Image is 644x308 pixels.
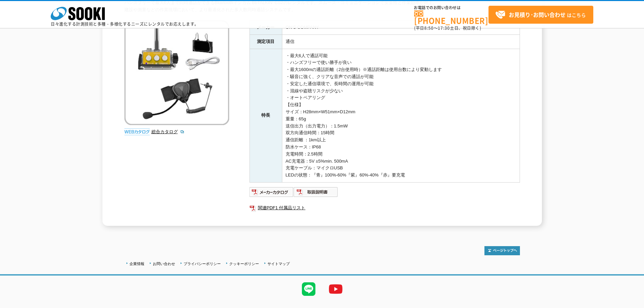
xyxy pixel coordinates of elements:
[295,276,322,303] img: LINE
[484,246,520,255] img: トップページへ
[424,25,434,31] span: 8:50
[151,129,185,134] a: 総合カタログ
[282,34,520,49] td: 通信
[153,262,175,266] a: お問い合わせ
[249,191,294,196] a: メーカーカタログ
[414,10,488,24] a: [PHONE_NUMBER]
[124,20,229,125] img: Bluetoothインカム BbTALKIN‘ CS2
[51,22,199,26] p: 日々進化する計測技術と多種・多様化するニーズにレンタルでお応えします。
[495,10,586,20] span: はこちら
[249,187,294,197] img: メーカーカタログ
[322,276,349,303] img: YouTube
[129,262,144,266] a: 企業情報
[282,49,520,182] td: ・最大6人で通話可能 ・ハンズフリーで使い勝手が良い ・最大1600mの通話距離（2台使用時）※通話距離は使用台数により変動します ・騒音に強く、クリアな音声での通話が可能 ・安定した通信環境で...
[249,49,282,182] th: 特長
[249,204,520,212] a: 関連PDF1 付属品リスト
[229,262,259,266] a: クッキーポリシー
[267,262,290,266] a: サイトマップ
[249,34,282,49] th: 測定項目
[414,6,488,10] span: お電話でのお問い合わせは
[438,25,450,31] span: 17:30
[488,6,593,24] a: お見積り･お問い合わせはこちら
[124,128,150,135] img: webカタログ
[509,10,566,19] strong: お見積り･お問い合わせ
[414,25,481,31] span: (平日 ～ 土日、祝日除く)
[184,262,221,266] a: プライバシーポリシー
[294,187,338,197] img: 取扱説明書
[294,191,338,196] a: 取扱説明書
